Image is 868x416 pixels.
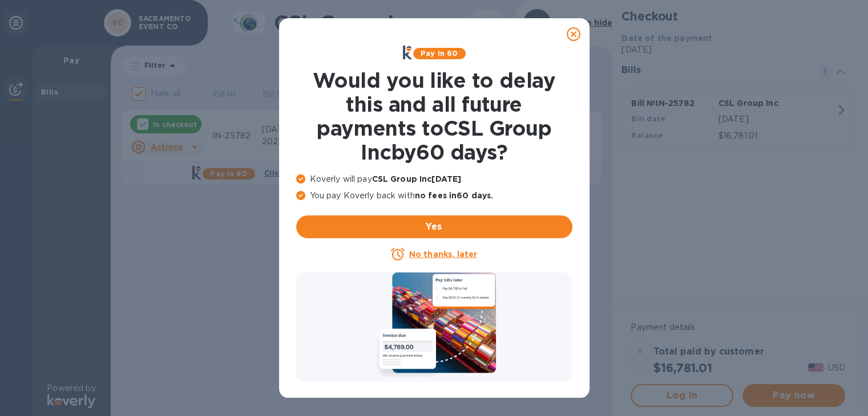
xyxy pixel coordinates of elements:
[415,191,493,200] b: no fees in 60 days .
[372,174,462,183] b: CSL Group Inc [DATE]
[421,49,458,58] b: Pay in 60
[296,215,572,238] button: Yes
[296,190,572,202] p: You pay Koverly back with
[305,220,563,234] span: Yes
[296,68,572,164] h1: Would you like to delay this and all future payments to CSL Group Inc by 60 days ?
[296,173,572,185] p: Koverly will pay
[409,250,477,259] u: No thanks, later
